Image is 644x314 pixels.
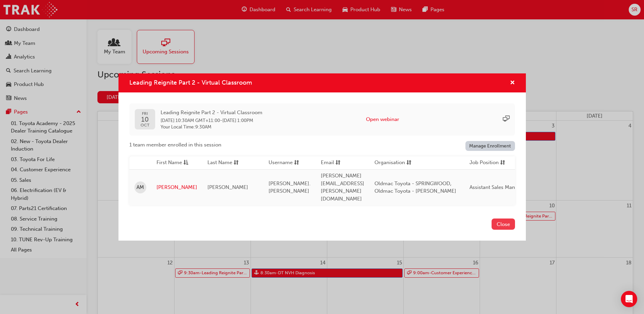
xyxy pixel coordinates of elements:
button: Emailsorting-icon [321,159,358,167]
span: AM [136,184,144,191]
span: sorting-icon [335,159,341,167]
span: Username [269,159,293,167]
a: [PERSON_NAME] [157,184,197,191]
span: sorting-icon [406,159,411,167]
span: sorting-icon [294,159,299,167]
span: sorting-icon [500,159,505,167]
span: Leading Reignite Part 2 - Virtual Classroom [161,109,262,117]
span: Your Local Time : 9:30AM [161,124,262,130]
span: FRI [141,111,149,116]
span: [PERSON_NAME] [207,184,248,190]
span: 10 [141,116,149,123]
span: Leading Reignite Part 2 - Virtual Classroom [129,79,252,86]
a: Manage Enrollment [465,141,515,151]
button: Usernamesorting-icon [269,159,306,167]
span: [PERSON_NAME].[PERSON_NAME] [269,180,311,194]
button: Last Namesorting-icon [207,159,245,167]
span: [PERSON_NAME][EMAIL_ADDRESS][PERSON_NAME][DOMAIN_NAME] [321,173,364,202]
button: Open webinar [366,116,399,123]
span: Oldmac Toyota - SPRINGWOOD, Oldmac Toyota - [PERSON_NAME] [374,180,456,194]
span: 1 team member enrolled in this session [129,141,221,149]
span: 10 Oct 2025 10:30AM GMT+11:00 [161,118,220,123]
button: Organisationsorting-icon [374,159,412,167]
span: Organisation [374,159,405,167]
span: Job Position [470,159,499,167]
span: sorting-icon [234,159,239,167]
div: - [161,109,262,130]
span: Email [321,159,334,167]
button: First Nameasc-icon [157,159,194,167]
span: cross-icon [510,80,515,86]
span: Assistant Sales Manager [470,184,526,190]
span: 10 Oct 2025 1:00PM [222,118,253,123]
span: Last Name [207,159,232,167]
span: asc-icon [183,159,188,167]
span: First Name [157,159,182,167]
div: Open Intercom Messenger [621,291,637,307]
button: Close [492,219,515,230]
div: Leading Reignite Part 2 - Virtual Classroom [118,73,526,241]
span: OCT [141,123,149,127]
button: cross-icon [510,79,515,87]
button: Job Positionsorting-icon [470,159,507,167]
span: sessionType_ONLINE_URL-icon [503,116,510,123]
